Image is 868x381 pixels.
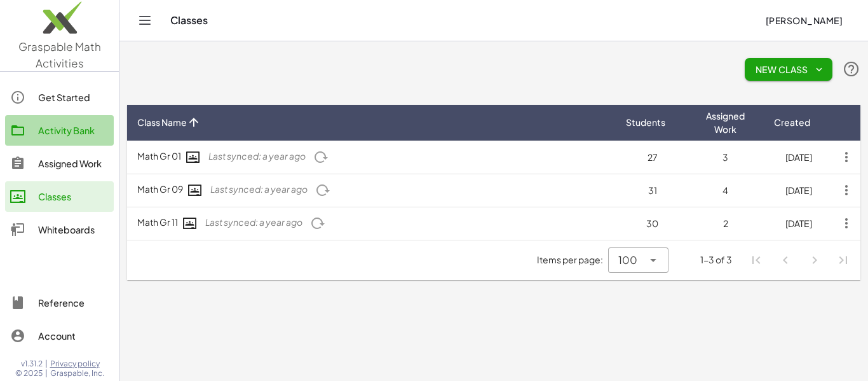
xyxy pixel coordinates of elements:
[21,359,43,369] span: v1.31.2
[742,246,858,275] nav: Pagination Navigation
[745,58,832,81] button: New Class
[765,15,843,26] span: [PERSON_NAME]
[127,174,616,207] td: Math Gr 09
[616,141,689,174] td: 27
[135,10,155,31] button: Toggle navigation
[537,253,608,267] span: Items per page:
[38,295,109,310] div: Reference
[699,109,752,136] span: Assigned Work
[127,141,616,174] td: Math Gr 01
[5,287,114,318] a: Reference
[5,148,114,179] a: Assigned Work
[127,207,616,240] td: Math Gr 11
[38,123,109,138] div: Activity Bank
[5,321,114,351] a: Account
[762,141,835,174] td: [DATE]
[38,156,109,171] div: Assigned Work
[38,189,109,204] div: Classes
[700,253,732,267] div: 1-3 of 3
[15,368,43,378] span: © 2025
[137,116,187,129] span: Class Name
[5,115,114,146] a: Activity Bank
[618,253,637,268] span: 100
[774,116,810,129] span: Created
[755,64,822,75] span: New Class
[38,328,109,343] div: Account
[45,368,48,378] span: |
[50,368,104,378] span: Graspable, Inc.
[45,359,48,369] span: |
[722,184,728,196] span: 4
[762,174,835,207] td: [DATE]
[50,359,104,369] a: Privacy policy
[205,216,302,228] span: Last synced: a year ago
[626,116,665,129] span: Students
[5,214,114,245] a: Whiteboards
[755,9,853,32] button: [PERSON_NAME]
[5,181,114,212] a: Classes
[18,39,101,70] span: Graspable Math Activities
[208,150,306,162] span: Last synced: a year ago
[723,218,728,229] span: 2
[616,207,689,240] td: 30
[38,222,109,237] div: Whiteboards
[38,90,109,105] div: Get Started
[5,82,114,113] a: Get Started
[616,174,689,207] td: 31
[210,183,308,195] span: Last synced: a year ago
[722,151,728,163] span: 3
[762,207,835,240] td: [DATE]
